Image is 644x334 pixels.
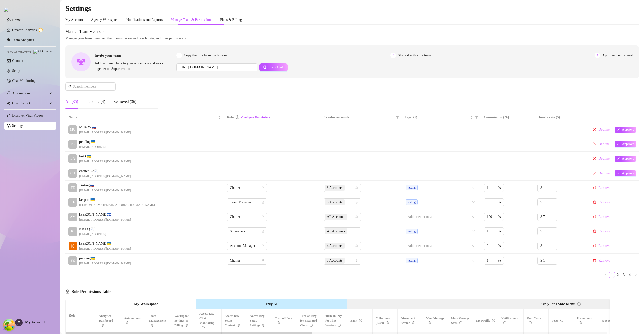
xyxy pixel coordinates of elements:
span: 4 Accounts [327,243,343,249]
span: Turn off Izzy [275,317,292,325]
span: info-circle [503,321,506,324]
span: info-circle [202,326,205,329]
span: CH [70,171,75,176]
span: info-circle [529,321,532,324]
span: Izzy AI Chatter [7,50,31,55]
a: Settings [12,124,23,128]
span: lock [261,230,264,233]
span: close [593,142,596,146]
button: Remove [591,258,612,264]
span: Chatter [230,257,264,264]
span: Copy the link from the bottom [184,53,227,58]
span: My Account [25,320,45,324]
span: Access Izzy Setup - Content [225,314,240,327]
span: Your Cards [527,317,541,325]
span: Approve [622,171,634,175]
span: [EMAIL_ADDRESS] [79,232,106,237]
span: Automations [12,89,48,97]
button: Remove [591,199,612,205]
span: lock [261,215,264,218]
span: [EMAIL_ADDRESS][DOMAIN_NAME] [79,246,131,251]
span: pending 🇺🇦 [79,139,106,145]
span: Account Manager [230,242,264,250]
div: Notifications and Reports [126,17,163,23]
span: Access Izzy - Chat Monitoring [199,312,216,330]
span: 3 Accounts [325,185,345,191]
span: Access Izzy Setup - Settings [250,314,265,327]
span: info-circle [459,321,462,324]
span: chatter123 🇮🇱 [79,168,131,174]
span: Mass Message [426,317,444,325]
span: Share it with your team [398,53,431,58]
span: filter [395,114,400,121]
span: lock [261,244,264,247]
span: TE [71,185,75,191]
span: info-circle [237,324,240,327]
span: PE [71,141,75,147]
span: lock [65,289,69,294]
span: team [355,215,358,218]
span: Approve [622,142,634,146]
span: info-circle [577,302,581,306]
span: info-circle [428,321,431,324]
button: Approve [615,141,636,147]
div: My Account [65,17,83,23]
span: Analytics Dashboard [99,314,113,327]
span: Supervisor [230,228,264,235]
a: Configure Permissions [241,116,270,119]
span: Chatter [230,213,264,221]
li: 2 [615,272,621,278]
span: last t. 🇺🇦 [79,154,131,159]
span: Team Management [149,314,166,327]
button: Remove [591,214,612,220]
span: Testing 🇷🇺 [79,183,131,188]
span: delete [593,200,596,204]
span: info-circle [151,324,154,327]
span: All Accounts [325,214,348,220]
span: close [593,171,596,175]
span: All Accounts [327,214,345,220]
span: check [616,171,620,175]
span: Collections (Lists) [376,317,390,325]
strong: OnlyFans Side Menu [541,302,575,306]
span: team [355,259,358,262]
li: 3 [621,272,627,278]
div: Plans & Billing [220,17,242,23]
span: Creator accounts [324,115,394,120]
span: lock [261,259,264,262]
span: filter [396,116,399,119]
button: Decline [591,156,612,162]
span: testing [406,258,418,263]
span: [PERSON_NAME][EMAIL_ADDRESS][DOMAIN_NAME] [79,203,155,207]
span: close [593,128,596,131]
span: team [355,186,358,189]
span: thunderbolt [7,91,11,95]
div: Pending (4) [86,99,105,105]
span: Approve [622,157,634,161]
span: PE [71,258,75,263]
th: Name [65,113,224,122]
span: [EMAIL_ADDRESS] [79,145,106,149]
span: lock [261,186,264,189]
span: AM [70,214,76,220]
span: Team Manager [230,199,264,206]
span: search [68,85,72,88]
span: delete [593,186,596,189]
button: Approve [615,127,636,133]
button: Remove [591,243,612,249]
span: testing [406,229,418,234]
h5: Role Permissions Table [65,289,111,295]
span: Promotions [577,317,592,325]
span: delete [593,229,596,233]
th: Hourly rate ($) [534,113,588,122]
span: KI [71,229,75,234]
a: Discover Viral Videos [12,114,43,117]
button: Remove [591,185,612,191]
span: check [616,142,620,146]
span: info-circle [492,319,495,322]
button: Decline [591,127,612,133]
span: [EMAIL_ADDRESS][DOMAIN_NAME] [79,261,131,266]
button: Open Tanstack query devtools [4,320,14,330]
span: [PERSON_NAME] 🇮🇱 [79,212,131,217]
span: user [17,321,21,325]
